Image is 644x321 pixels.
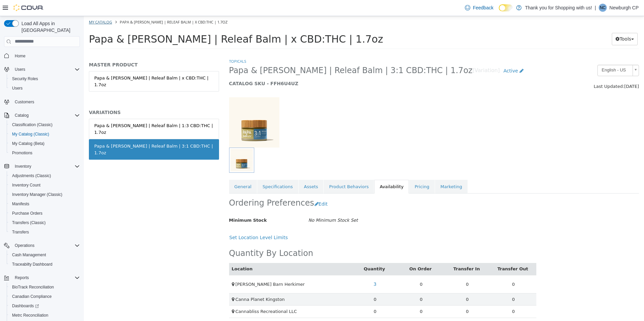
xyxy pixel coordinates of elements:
[10,106,130,119] div: Papa & [PERSON_NAME] | Releaf Balm | 1:3 CBD:THC | 1.7oz
[9,302,80,310] span: Dashboards
[9,140,80,148] span: My Catalog (Beta)
[12,274,80,282] span: Reports
[15,275,29,280] span: Reports
[286,262,297,274] a: 3
[9,219,48,227] a: Transfers (Classic)
[12,86,22,91] span: Users
[12,252,46,258] span: Cash Management
[9,228,32,236] a: Transfers
[7,292,83,301] button: Canadian Compliance
[12,229,29,235] span: Transfers
[9,209,45,217] a: Purchase Orders
[9,200,32,208] a: Manifests
[1,97,83,107] button: Customers
[148,250,170,256] button: Location
[12,76,38,82] span: Security Roles
[15,243,35,248] span: Operations
[9,191,65,199] a: Inventory Manager (Classic)
[12,150,33,156] span: Promotions
[528,17,554,29] button: Tools
[12,52,80,60] span: Home
[5,46,135,52] h5: MASTER PRODUCT
[12,65,28,73] button: Users
[499,4,513,11] input: Dark Mode
[1,65,83,74] button: Users
[7,250,83,260] button: Cash Management
[514,49,555,60] a: English - US
[12,65,80,73] span: Users
[145,215,208,228] button: Set Location Level Limits
[609,4,639,12] p: Newburgh CP
[9,251,80,259] span: Cash Management
[7,74,83,84] button: Security Roles
[7,209,83,218] button: Purchase Orders
[1,51,83,61] button: Home
[10,127,130,140] div: Papa & [PERSON_NAME] | Releaf Balm | 3:1 CBD:THC | 1.7oz
[314,259,361,277] td: 0
[12,262,52,267] span: Traceabilty Dashboard
[9,172,80,180] span: Adjustments (Classic)
[9,130,80,138] span: My Catalog (Classic)
[9,260,55,268] a: Traceabilty Dashboard
[9,84,80,92] span: Users
[325,250,349,255] a: On Order
[145,182,230,192] h2: Ordering Preferences
[600,4,605,12] span: NC
[9,75,80,83] span: Security Roles
[9,260,80,268] span: Traceabilty Dashboard
[12,201,29,207] span: Manifests
[12,220,46,225] span: Transfers (Classic)
[9,149,80,157] span: Promotions
[9,140,47,148] a: My Catalog (Beta)
[7,120,83,129] button: Classification (Classic)
[9,292,80,301] span: Canadian Compliance
[314,277,361,289] td: 0
[1,111,83,120] button: Catalog
[420,52,434,57] span: Active
[145,232,229,243] h2: Quantity By Location
[5,93,135,99] h5: VARIATIONS
[12,111,31,119] button: Catalog
[12,162,80,170] span: Inventory
[12,284,54,290] span: BioTrack Reconciliation
[595,4,596,12] p: |
[7,199,83,209] button: Manifests
[290,164,325,178] a: Availability
[7,301,83,311] a: Dashboards
[12,313,48,318] span: Metrc Reconciliation
[152,281,201,286] span: Canna Planet Kingston
[9,149,35,157] a: Promotions
[5,3,28,8] a: My Catalog
[12,141,45,146] span: My Catalog (Beta)
[7,311,83,320] button: Metrc Reconciliation
[12,52,28,60] a: Home
[145,81,196,131] img: 150
[389,52,416,57] small: [Variation]
[36,3,144,8] span: Papa & [PERSON_NAME] | Releaf Balm | x CBD:THC | 1.7oz
[9,283,80,291] span: BioTrack Reconciliation
[173,164,214,178] a: Specifications
[7,139,83,148] button: My Catalog (Beta)
[145,64,450,70] h5: CATALOG SKU - FFH6U4UZ
[152,293,213,298] span: Cannabliss Recreational LLC
[19,20,80,34] span: Load All Apps in [GEOGRAPHIC_DATA]
[7,260,83,269] button: Traceabilty Dashboard
[15,113,29,118] span: Catalog
[9,251,49,259] a: Cash Management
[5,17,299,29] span: Papa & [PERSON_NAME] | Releaf Balm | x CBD:THC | 1.7oz
[145,202,183,207] span: Minimum Stock
[7,218,83,227] button: Transfers (Classic)
[224,202,274,207] i: No Minimum Stock Set
[13,4,44,11] img: Cova
[9,121,80,129] span: Classification (Classic)
[12,162,34,170] button: Inventory
[12,242,80,250] span: Operations
[9,181,80,189] span: Inventory Count
[12,242,37,250] button: Operations
[325,164,351,178] a: Pricing
[9,130,52,138] a: My Catalog (Classic)
[351,164,384,178] a: Marketing
[15,53,25,59] span: Home
[360,259,407,277] td: 0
